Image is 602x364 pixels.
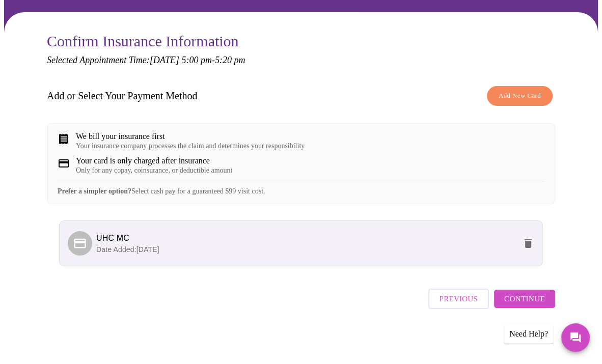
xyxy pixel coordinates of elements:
[47,33,555,50] h3: Confirm Insurance Information
[76,166,232,175] div: Only for any copay, coinsurance, or deductible amount
[96,234,129,242] span: UHC MC
[561,323,590,352] button: Messages
[499,90,541,102] span: Add New Card
[76,156,232,165] div: Your card is only charged after insurance
[504,324,553,344] div: Need Help?
[487,86,553,106] button: Add New Card
[428,289,489,309] button: Previous
[47,90,198,102] h3: Add or Select Your Payment Method
[58,187,131,195] strong: Prefer a simpler option?
[47,55,245,65] em: Selected Appointment Time: [DATE] 5:00 pm - 5:20 pm
[96,245,159,254] span: Date Added: [DATE]
[504,292,545,305] span: Continue
[440,292,478,305] span: Previous
[58,181,544,195] div: Select cash pay for a guaranteed $99 visit cost.
[76,142,305,150] div: Your insurance company processes the claim and determines your responsibility
[494,290,555,308] button: Continue
[76,132,305,141] div: We bill your insurance first
[516,231,540,256] button: delete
